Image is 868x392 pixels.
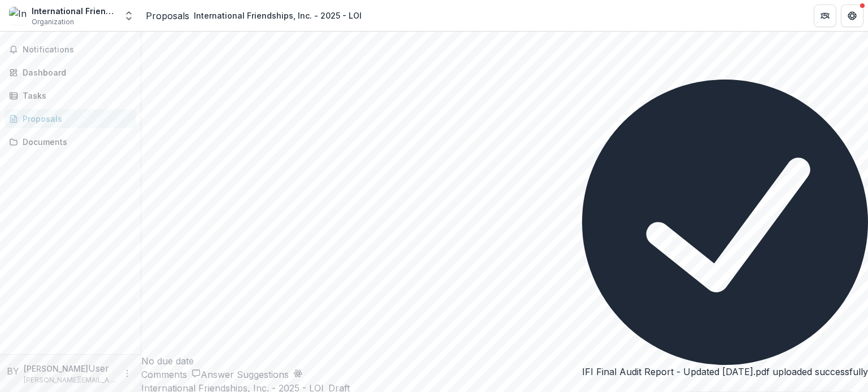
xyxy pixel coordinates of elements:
div: Tasks [23,90,127,102]
button: Get Help [841,5,863,27]
img: International Friendships, Inc. [9,7,27,25]
button: More [120,367,134,380]
a: Dashboard [5,63,136,82]
button: Comments [141,368,201,381]
button: Answer Suggestions [201,368,302,381]
button: Partners [814,5,836,27]
div: Barry Yang [7,364,19,378]
p: User [88,362,109,375]
div: International Friendships, Inc. [32,5,116,17]
a: Tasks [5,86,136,105]
a: Proposals [146,9,189,23]
span: Organization [32,17,74,27]
div: International Friendships, Inc. - 2025 - LOI [194,10,362,21]
span: Notifications [23,45,132,55]
button: Notifications [5,41,136,59]
div: No due date [141,354,868,368]
p: [PERSON_NAME] [24,363,88,375]
a: Proposals [5,109,136,128]
div: Proposals [23,113,127,125]
button: Open entity switcher [121,5,137,27]
nav: breadcrumb [146,7,366,24]
div: Dashboard [23,67,127,78]
a: Documents [5,133,136,151]
p: [PERSON_NAME][EMAIL_ADDRESS][DOMAIN_NAME] [24,375,116,385]
div: Documents [23,136,127,148]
